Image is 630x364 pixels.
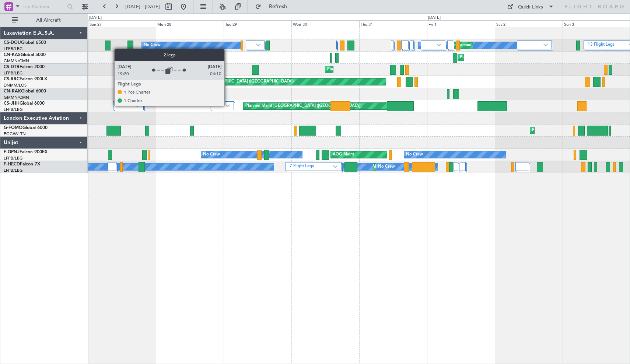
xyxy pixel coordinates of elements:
a: CS-JHHGlobal 6000 [4,101,45,106]
span: CS-DTR [4,65,20,69]
div: Planned Maint [GEOGRAPHIC_DATA] ([GEOGRAPHIC_DATA]) [178,76,294,87]
div: [DATE] [428,15,441,21]
button: All Aircraft [8,14,80,26]
span: CS-JHH [4,101,20,106]
div: Tue 29 [224,20,291,27]
div: Wed 30 [291,20,359,27]
a: CN-KASGlobal 5000 [4,53,46,57]
div: Planned Maint Olbia (Costa Smeralda) [460,52,531,63]
div: No Crew [406,149,423,160]
a: LFPB/LBG [4,107,23,112]
a: GMMN/CMN [4,58,29,64]
div: AOG Maint [333,149,354,160]
span: CS-RRC [4,77,20,81]
a: CS-RRCFalcon 900LX [4,77,47,81]
span: CN-RAK [4,89,21,94]
span: CN-KAS [4,53,21,57]
div: No Crew [378,161,395,172]
a: LFPB/LBG [4,70,23,76]
a: LFPB/LBG [4,168,23,173]
button: Quick Links [503,1,558,13]
span: G-FOMO [4,126,22,130]
label: 13 Flight Legs [588,42,629,48]
a: DNMM/LOS [4,83,27,88]
img: arrow-gray.svg [437,43,441,46]
div: Thu 31 [359,20,427,27]
a: LFPB/LBG [4,155,23,161]
a: CS-DOUGlobal 6500 [4,41,46,45]
img: arrow-gray.svg [225,104,230,107]
a: CN-RAKGlobal 6000 [4,89,46,94]
img: arrow-gray.svg [135,104,140,107]
button: Refresh [252,1,296,13]
div: Planned Maint [GEOGRAPHIC_DATA] ([GEOGRAPHIC_DATA]) [245,101,361,112]
div: No Crew [144,40,161,51]
div: Fri 1 [427,20,495,27]
div: Mon 28 [156,20,224,27]
a: F-GPNJFalcon 900EX [4,150,48,154]
img: arrow-gray.svg [543,43,548,46]
span: F-GPNJ [4,150,20,154]
div: Planned Maint [GEOGRAPHIC_DATA] [532,125,602,136]
a: CS-DTRFalcon 2000 [4,65,45,69]
img: arrow-gray.svg [256,43,260,46]
div: No Crew [420,40,437,51]
div: Quick Links [518,4,543,11]
a: GMMN/CMN [4,95,29,100]
input: Trip Number [22,1,65,12]
img: arrow-gray.svg [333,165,337,168]
span: [DATE] - [DATE] [125,3,160,10]
a: LFPB/LBG [4,46,23,52]
span: All Aircraft [19,18,78,23]
div: Sat 2 [495,20,563,27]
div: No Crew [203,149,220,160]
span: Refresh [263,4,294,9]
div: Planned Maint Nice ([GEOGRAPHIC_DATA]) [327,64,409,75]
label: 7 Flight Legs [290,164,333,170]
div: [DATE] [89,15,102,21]
span: F-HECD [4,162,20,167]
a: F-HECDFalcon 7X [4,162,40,167]
div: Sun 27 [88,20,156,27]
span: CS-DOU [4,41,21,45]
a: EGGW/LTN [4,131,26,137]
a: G-FOMOGlobal 6000 [4,126,48,130]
